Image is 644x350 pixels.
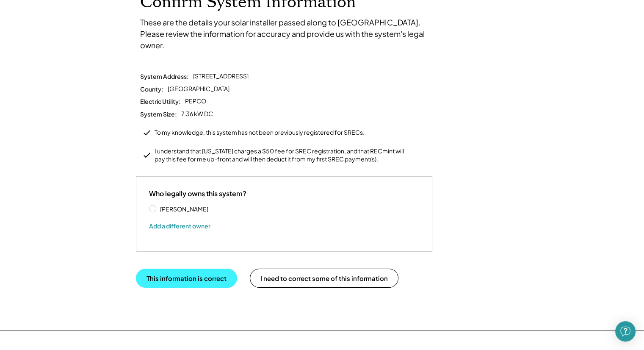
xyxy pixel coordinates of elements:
[155,128,365,137] div: To my knowledge, this system has not been previously registered for SRECs.
[250,269,398,288] button: I need to correct some of this information
[140,72,189,80] div: System Address:
[615,321,636,342] div: Open Intercom Messenger
[140,110,177,118] div: System Size:
[136,269,237,288] button: This information is correct
[185,97,206,106] div: PEPCO
[168,85,229,93] div: [GEOGRAPHIC_DATA]
[140,85,163,93] div: County:
[158,206,234,212] label: [PERSON_NAME]
[140,17,437,51] div: These are the details your solar installer passed along to [GEOGRAPHIC_DATA]. Please review the i...
[193,72,249,81] div: [STREET_ADDRESS]
[155,147,409,164] div: I understand that [US_STATE] charges a $50 fee for SREC registration, and that RECmint will pay t...
[149,219,210,232] button: Add a different owner
[140,97,181,105] div: Electric Utility:
[181,110,213,118] div: 7.36 kW DC
[149,189,246,198] div: Who legally owns this system?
